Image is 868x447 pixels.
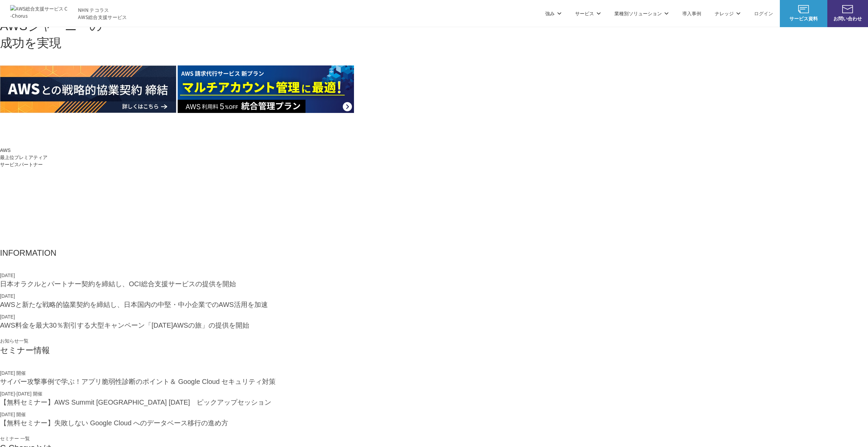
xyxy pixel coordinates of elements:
[780,15,827,22] span: サービス資料
[754,10,773,17] a: ログイン
[78,6,127,21] span: NHN テコラス AWS総合支援サービス
[575,10,601,17] p: サービス
[10,5,127,21] a: AWS総合支援サービス C-Chorus NHN テコラスAWS総合支援サービス
[614,10,669,17] p: 業種別ソリューション
[715,10,741,17] p: ナレッジ
[827,15,868,22] span: お問い合わせ
[178,65,354,113] img: AWS請求代行サービス 統合管理プラン
[842,5,853,13] img: お問い合わせ
[798,5,809,13] img: AWS総合支援サービス C-Chorus サービス資料
[545,10,561,17] p: 強み
[682,10,701,17] a: 導入事例
[10,5,68,21] img: AWS総合支援サービス C-Chorus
